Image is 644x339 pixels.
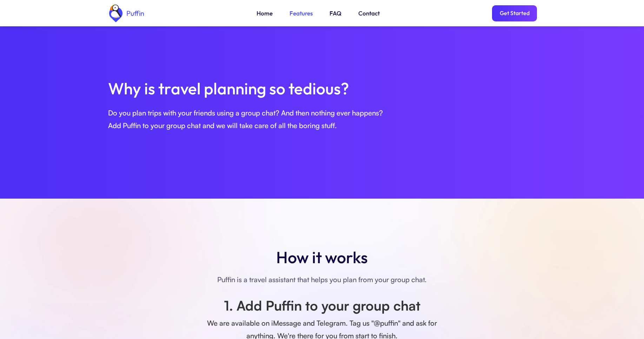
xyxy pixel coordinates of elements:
[492,5,537,21] a: Get Started
[330,9,341,18] a: FAQ
[257,9,273,18] a: Home
[199,298,445,313] h1: 1. Add Puffin to your group chat
[108,77,536,100] h2: Why is travel planning so tedious?
[108,107,536,132] div: Do you plan trips with your friends using a group chat? And then nothing ever happens? Add Puffin...
[108,246,536,268] h2: How it works
[125,10,144,17] div: Puffin
[107,5,144,22] a: home
[290,9,313,18] a: Features
[358,9,380,18] a: Contact
[108,273,536,286] div: Puffin is a travel assistant that helps you plan from your group chat.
